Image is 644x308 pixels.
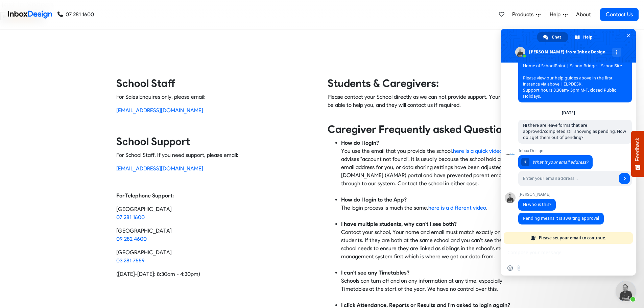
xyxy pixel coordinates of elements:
span: Inbox Design [518,148,632,153]
p: For School Staff, if you need support, please email: [116,151,317,159]
span: What is your email address? [532,159,588,165]
div: Help [569,32,599,42]
div: More channels [612,48,621,57]
span: Products [512,10,536,19]
div: [DATE] [562,111,575,115]
span: Send [619,173,630,184]
a: 09 282 4600 [116,236,147,242]
strong: School Support [116,135,190,148]
strong: Telephone Support: [125,192,174,199]
strong: I have multiple students, why can't I see both? [341,221,457,227]
span: Hi there are leave forms that are approved/completed still showing as pending. How do I get them ... [523,122,626,140]
button: Feedback - Show survey [631,131,644,177]
p: For Sales Enquires only, please email: [116,93,317,101]
a: Contact Us [600,8,639,21]
span: Help [583,32,593,42]
div: Return to message [521,158,529,166]
strong: Caregiver Frequently asked Questions: [328,123,516,136]
span: Insert an emoji [507,265,513,271]
span: Please set your email to continue. [539,232,606,244]
span: Pending means it is awaiting approval [523,215,599,221]
p: [GEOGRAPHIC_DATA] [116,248,317,265]
a: 03 281 7559 [116,257,145,264]
a: 07 281 1600 [116,214,145,220]
span: Welcome to Inbox Design! Home of SchoolPoint | SchoolBridge | SchoolSite Please view our help gui... [523,57,622,99]
p: [GEOGRAPHIC_DATA] [116,227,317,243]
span: Help [550,10,563,19]
span: Feedback [635,138,641,161]
a: About [574,8,593,21]
span: Hi who is this? [523,202,551,207]
input: Enter your email address... [518,171,617,186]
p: Please contact your School directly as we can not provide support. Your school will be able to he... [328,93,528,117]
li: The login process is much the same, . [341,196,528,220]
p: ([DATE]-[DATE]: 8:30am - 4:30pm) [116,270,317,278]
a: here is a different video [428,205,486,211]
a: Products [509,8,543,21]
span: [PERSON_NAME] [518,192,556,197]
span: Close chat [625,32,632,39]
strong: How do I login to the App? [341,196,407,203]
strong: School Staff [116,77,175,90]
p: [GEOGRAPHIC_DATA] [116,205,317,221]
strong: How do I login? [341,140,379,146]
li: You use the email that you provide the school, . If it advises "account not found", it is usually... [341,139,528,196]
a: Help [547,8,570,21]
div: Chat [537,32,568,42]
a: 07 281 1600 [57,10,94,19]
span: Chat [552,32,561,42]
li: Schools can turn off and on any information at any time, especially Timetables at the start of th... [341,269,528,301]
a: [EMAIL_ADDRESS][DOMAIN_NAME] [116,165,203,172]
li: Contact your school, Your name and email must match exactly on all students. If they are both at ... [341,220,528,269]
strong: For [116,192,125,199]
div: Close chat [616,281,636,301]
strong: Students & Caregivers: [328,77,439,90]
strong: I can't see any Timetables? [341,269,409,276]
a: here is a quick video [453,148,502,154]
a: [EMAIL_ADDRESS][DOMAIN_NAME] [116,107,203,114]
